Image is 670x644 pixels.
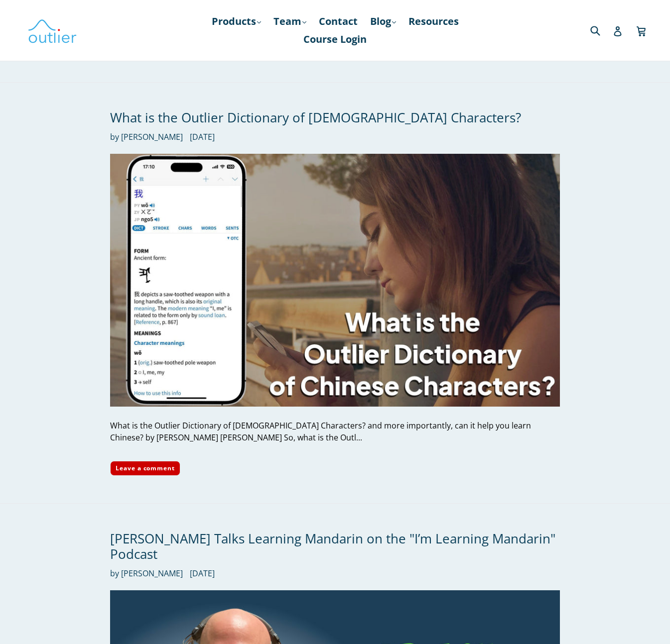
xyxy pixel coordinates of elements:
[110,530,555,563] a: [PERSON_NAME] Talks Learning Mandarin on the "I’m Learning Mandarin" Podcast
[110,567,183,579] span: by [PERSON_NAME]
[110,461,180,476] a: Leave a comment
[207,12,266,30] a: Products
[110,154,560,407] img: What is the Outlier Dictionary of Chinese Characters?
[314,12,363,30] a: Contact
[110,108,521,126] a: What is the Outlier Dictionary of [DEMOGRAPHIC_DATA] Characters?
[403,12,464,30] a: Resources
[588,20,615,40] input: Search
[190,568,215,579] time: [DATE]
[110,420,560,443] div: What is the Outlier Dictionary of [DEMOGRAPHIC_DATA] Characters? and more importantly, can it hel...
[190,131,215,142] time: [DATE]
[27,16,77,45] img: Outlier Linguistics
[268,12,311,30] a: Team
[365,12,401,30] a: Blog
[298,30,372,48] a: Course Login
[110,131,183,143] span: by [PERSON_NAME]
